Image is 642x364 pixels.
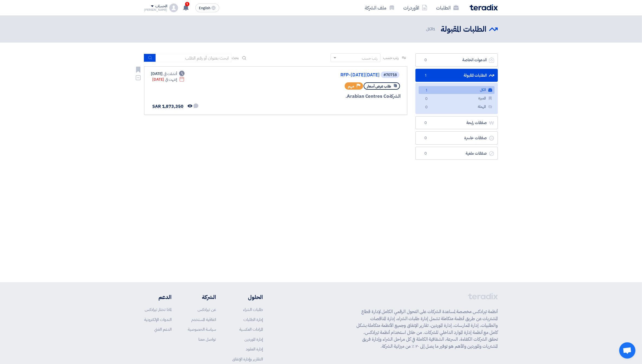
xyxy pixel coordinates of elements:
[246,346,263,352] a: إدارة العقود
[188,326,216,332] a: سياسة الخصوصية
[422,57,429,63] span: 0
[188,293,216,301] li: الشركة
[348,84,354,89] span: مهم
[423,96,430,102] span: 0
[433,26,435,32] span: 1
[152,103,183,110] span: SAR 1,873,350
[415,131,498,145] a: صفقات خاسرة0
[164,71,177,77] span: أنشئت في
[441,24,486,35] h2: الطلبات المقبولة
[195,4,219,12] button: English
[432,1,463,14] a: الطلبات
[185,2,189,6] span: 1
[422,120,429,126] span: 0
[270,93,401,100] div: Arabian Centres Co.
[243,317,263,323] a: إدارة الطلبات
[232,55,239,61] span: بحث
[415,69,498,82] a: الطلبات المقبولة1
[145,307,172,313] a: لماذا تختار تيرادكس
[144,317,172,323] a: الندوات الإلكترونية
[367,84,391,89] span: طلب عرض أسعار
[244,336,263,342] a: إدارة الموردين
[360,1,399,14] a: ملف الشركة
[232,356,263,362] a: التقارير وإدارة الإنفاق
[151,71,185,77] div: [DATE]
[271,73,380,77] a: RFP-[DATE][DATE]
[423,105,430,110] span: 0
[155,4,167,9] div: الحساب
[419,86,495,94] a: الكل
[415,53,498,67] a: الدعوات الخاصة0
[154,326,172,332] a: الدعم الفني
[426,26,436,32] span: الكل
[383,55,399,61] span: رتب حسب
[144,8,167,11] div: [PERSON_NAME]
[356,308,498,350] p: أنظمة تيرادكس مخصصة لمساعدة الشركات على التحول الرقمي الكامل لإدارة قطاع المشتريات عن طريق أنظمة ...
[198,336,216,342] a: تواصل معنا
[470,4,498,11] img: Teradix logo
[191,317,216,323] a: اتفاقية المستخدم
[362,56,378,61] div: رتب حسب
[423,88,430,93] span: 1
[199,6,210,10] span: English
[239,326,263,332] a: المزادات العكسية
[383,73,397,77] div: #70718
[419,103,495,111] a: المهملة
[422,151,429,156] span: 0
[415,147,498,160] a: صفقات ملغية0
[169,4,178,12] img: profile_test.png
[243,307,263,313] a: طلبات الشراء
[619,342,635,359] a: Open chat
[419,95,495,102] a: المميزة
[415,116,498,129] a: صفقات رابحة0
[156,54,232,62] input: ابحث بعنوان أو رقم الطلب
[232,293,263,301] li: الحلول
[389,93,401,100] span: الشركة
[152,77,185,82] div: [DATE]
[144,293,172,301] li: الدعم
[422,73,429,78] span: 1
[198,307,216,313] a: عن تيرادكس
[422,135,429,141] span: 0
[165,77,177,82] span: إنتهت في
[399,1,432,14] a: الأوردرات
